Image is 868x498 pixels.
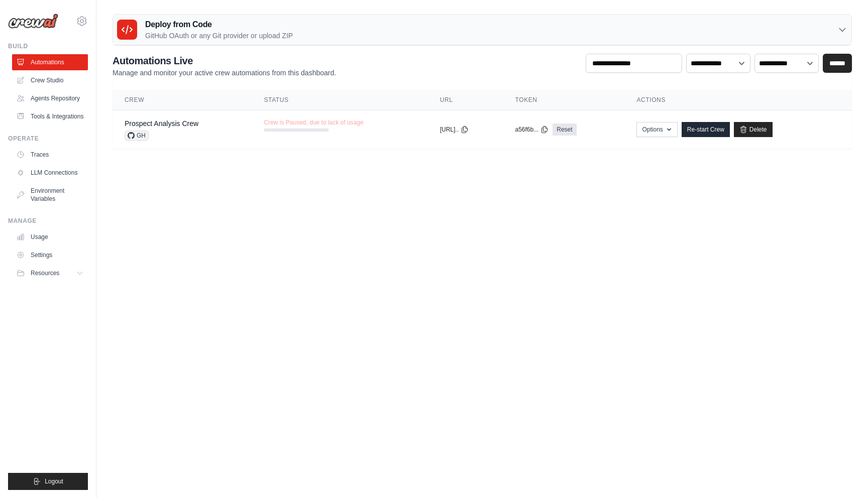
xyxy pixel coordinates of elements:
[503,90,625,110] th: Token
[8,135,88,143] div: Operate
[8,473,88,490] button: Logout
[636,122,677,137] button: Options
[553,123,576,136] a: Reset
[264,118,364,127] span: Crew is Paused, due to lack of usage
[45,477,63,485] span: Logout
[252,90,428,110] th: Status
[12,90,88,106] a: Agents Repository
[113,54,336,68] h2: Automations Live
[12,183,88,207] a: Environment Variables
[428,90,503,110] th: URL
[125,119,198,128] a: Prospect Analysis Crew
[12,147,88,163] a: Traces
[125,131,149,141] span: GH
[113,68,336,78] p: Manage and monitor your active crew automations from this dashboard.
[12,229,88,245] a: Usage
[113,90,252,110] th: Crew
[624,90,852,110] th: Actions
[31,269,59,277] span: Resources
[145,19,293,31] h3: Deploy from Code
[515,126,549,134] button: a56f6b...
[12,72,88,88] a: Crew Studio
[682,122,730,137] a: Re-start Crew
[145,31,293,41] p: GitHub OAuth or any Git provider or upload ZIP
[12,247,88,263] a: Settings
[12,108,88,125] a: Tools & Integrations
[12,165,88,181] a: LLM Connections
[12,54,88,70] a: Automations
[8,42,88,50] div: Build
[734,122,773,137] a: Delete
[12,265,88,281] button: Resources
[8,14,58,29] img: Logo
[8,217,88,225] div: Manage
